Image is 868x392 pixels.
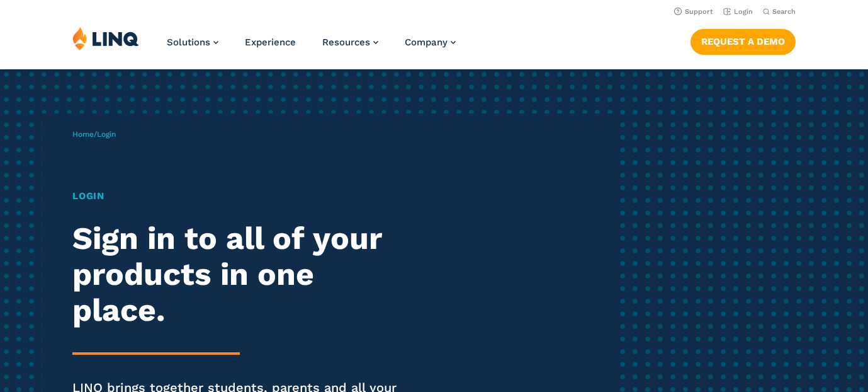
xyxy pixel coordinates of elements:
[72,26,139,50] img: LINQ | K‑12 Software
[97,130,116,139] span: Login
[690,26,796,54] nav: Button Navigation
[690,29,796,54] a: Request a Demo
[167,37,210,48] span: Solutions
[322,37,378,48] a: Resources
[72,189,407,204] h1: Login
[322,37,370,48] span: Resources
[167,37,218,48] a: Solutions
[245,37,296,48] a: Experience
[674,8,713,16] a: Support
[763,7,796,16] button: Open Search Bar
[723,8,753,16] a: Login
[772,8,796,16] span: Search
[72,221,407,329] h2: Sign in to all of your products in one place.
[72,130,116,139] span: /
[405,37,456,48] a: Company
[405,37,448,48] span: Company
[167,26,456,68] nav: Primary Navigation
[72,130,94,139] a: Home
